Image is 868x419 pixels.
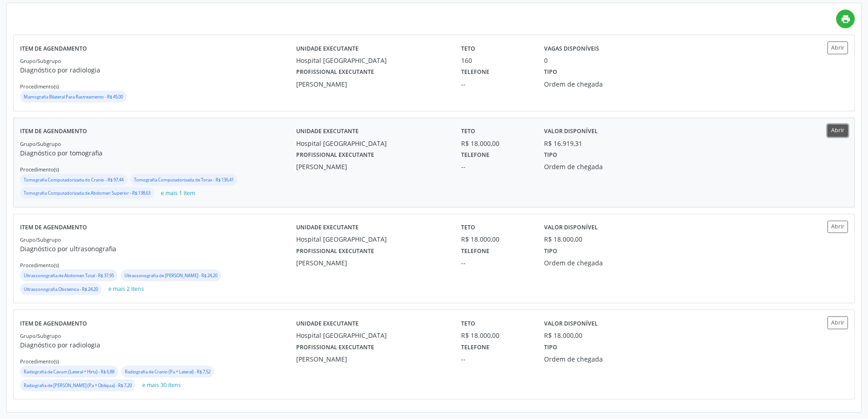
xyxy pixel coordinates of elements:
button: Abrir [827,316,848,329]
small: Grupo/Subgrupo [20,332,61,339]
div: -- [461,354,531,364]
div: R$ 16.919,31 [544,139,582,148]
small: Radiografia de [PERSON_NAME] (Pa + Obliqua) - R$ 7,20 [24,383,132,388]
button: e mais 1 item [157,187,199,199]
label: Unidade executante [296,124,359,139]
p: Diagnóstico por tomografia [20,148,296,158]
div: Hospital [GEOGRAPHIC_DATA] [296,139,449,148]
small: Grupo/Subgrupo [20,140,61,147]
small: Ultrassonografia de Abdomen Total - R$ 37,95 [24,273,114,279]
a: print [836,10,855,28]
div: Hospital [GEOGRAPHIC_DATA] [296,331,449,340]
small: Ultrassonografia Obstetrica - R$ 24,20 [24,286,98,292]
label: Tipo [544,244,557,258]
label: Telefone [461,65,489,79]
button: Abrir [827,221,848,233]
label: Item de agendamento [20,221,87,235]
div: Ordem de chegada [544,354,655,364]
small: Tomografia Computadorizada de Torax - R$ 136,41 [134,177,234,183]
i: print [841,14,851,24]
div: -- [461,258,531,268]
div: [PERSON_NAME] [296,79,449,89]
small: Procedimento(s) [20,262,59,269]
div: R$ 18.000,00 [544,331,582,340]
label: Unidade executante [296,221,359,235]
label: Valor disponível [544,316,598,331]
div: R$ 18.000,00 [461,139,531,148]
small: Tomografia Computadorizada de Abdomen Superior - R$ 138,63 [24,190,150,196]
label: Item de agendamento [20,316,87,331]
small: Mamografia Bilateral Para Rastreamento - R$ 45,00 [24,94,123,100]
div: Hospital [GEOGRAPHIC_DATA] [296,56,449,65]
label: Profissional executante [296,244,374,258]
label: Item de agendamento [20,124,87,139]
small: Ultrassonografia de [PERSON_NAME] - R$ 24,20 [124,273,217,279]
small: Grupo/Subgrupo [20,236,61,243]
label: Unidade executante [296,41,359,56]
label: Profissional executante [296,340,374,354]
div: Hospital [GEOGRAPHIC_DATA] [296,234,449,244]
div: Ordem de chegada [544,258,655,268]
label: Telefone [461,148,489,162]
small: Grupo/Subgrupo [20,57,61,64]
label: Valor disponível [544,124,598,139]
div: R$ 18.000,00 [461,234,531,244]
small: Procedimento(s) [20,358,59,365]
div: [PERSON_NAME] [296,258,449,268]
div: R$ 18.000,00 [544,234,582,244]
label: Vagas disponíveis [544,41,599,56]
small: Tomografia Computadorizada do Cranio - R$ 97,44 [24,177,123,183]
div: Ordem de chegada [544,162,655,171]
small: Procedimento(s) [20,166,59,173]
button: Abrir [827,41,848,54]
div: R$ 18.000,00 [461,331,531,340]
div: 160 [461,56,531,65]
p: Diagnóstico por radiologia [20,65,296,75]
label: Item de agendamento [20,41,87,56]
label: Telefone [461,340,489,354]
div: [PERSON_NAME] [296,354,449,364]
small: Radiografia de Cranio (Pa + Lateral) - R$ 7,52 [125,369,211,375]
label: Valor disponível [544,221,598,235]
label: Profissional executante [296,65,374,79]
button: e mais 30 itens [139,379,185,392]
label: Teto [461,316,475,331]
label: Unidade executante [296,316,359,331]
label: Profissional executante [296,148,374,162]
button: Abrir [827,124,848,137]
div: Ordem de chegada [544,79,655,89]
label: Teto [461,41,475,56]
button: e mais 2 itens [105,283,148,295]
label: Teto [461,221,475,235]
div: -- [461,162,531,171]
small: Radiografia de Cavum (Lateral + Hirtz) - R$ 6,88 [24,369,114,375]
p: Diagnóstico por ultrasonografia [20,244,296,253]
div: -- [461,79,531,89]
label: Telefone [461,244,489,258]
label: Tipo [544,340,557,354]
label: Teto [461,124,475,139]
label: Tipo [544,65,557,79]
p: Diagnóstico por radiologia [20,340,296,350]
div: [PERSON_NAME] [296,162,449,171]
div: 0 [544,56,548,65]
label: Tipo [544,148,557,162]
small: Procedimento(s) [20,83,59,90]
